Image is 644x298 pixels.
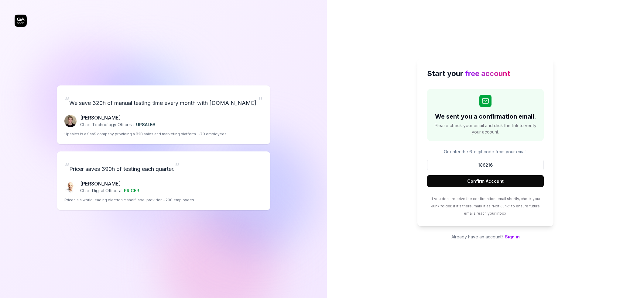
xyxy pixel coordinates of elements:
[57,85,270,144] a: “We save 320h of manual testing time every month with [DOMAIN_NAME].”Fredrik Seidl[PERSON_NAME]Ch...
[80,121,156,128] p: Chief Technology Officer at
[427,148,544,155] p: Or enter the 6-digit code from your email:
[64,93,263,109] p: We save 320h of manual testing time every month with [DOMAIN_NAME].
[64,131,228,137] p: Upsales is a SaaS company providing a B2B sales and marketing platform. ~70 employees.
[427,175,544,187] button: Confirm Account
[431,196,540,216] span: If you don't receive the confirmation email shortly, check your Junk folder. If it's there, mark ...
[64,197,195,203] p: Pricer is a world leading electronic shelf label provider. ~200 employees.
[80,187,139,194] p: Chief Digital Officer at
[417,234,553,240] p: Already have an account?
[136,122,156,127] span: UPSALES
[80,180,139,187] p: [PERSON_NAME]
[465,69,510,78] span: free account
[64,160,69,174] span: “
[433,122,538,135] span: Please check your email and click the link to verify your account.
[505,234,520,239] a: Sign in
[64,94,69,108] span: “
[258,94,263,108] span: ”
[427,68,544,79] h2: Start your
[124,188,139,193] span: PRICER
[64,181,77,193] img: Chris Chalkitis
[175,160,180,174] span: ”
[64,159,263,175] p: Pricer saves 390h of testing each quarter.
[80,114,156,121] p: [PERSON_NAME]
[64,115,77,127] img: Fredrik Seidl
[57,151,270,210] a: “Pricer saves 390h of testing each quarter.”Chris Chalkitis[PERSON_NAME]Chief Digital Officerat P...
[435,112,536,121] h2: We sent you a confirmation email.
